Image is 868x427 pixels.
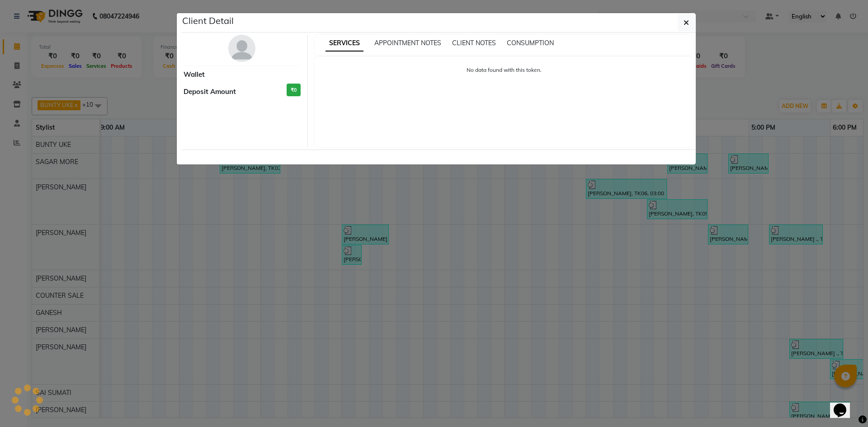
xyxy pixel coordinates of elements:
span: Deposit Amount [184,87,236,97]
span: CLIENT NOTES [452,39,496,47]
p: No data found with this token. [324,66,685,74]
h5: Client Detail [182,14,234,28]
img: avatar [228,35,255,62]
span: APPOINTMENT NOTES [374,39,441,47]
iframe: chat widget [830,391,859,418]
h3: ₹0 [287,84,301,97]
span: CONSUMPTION [507,39,554,47]
span: SERVICES [325,35,363,52]
span: Wallet [184,70,205,80]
